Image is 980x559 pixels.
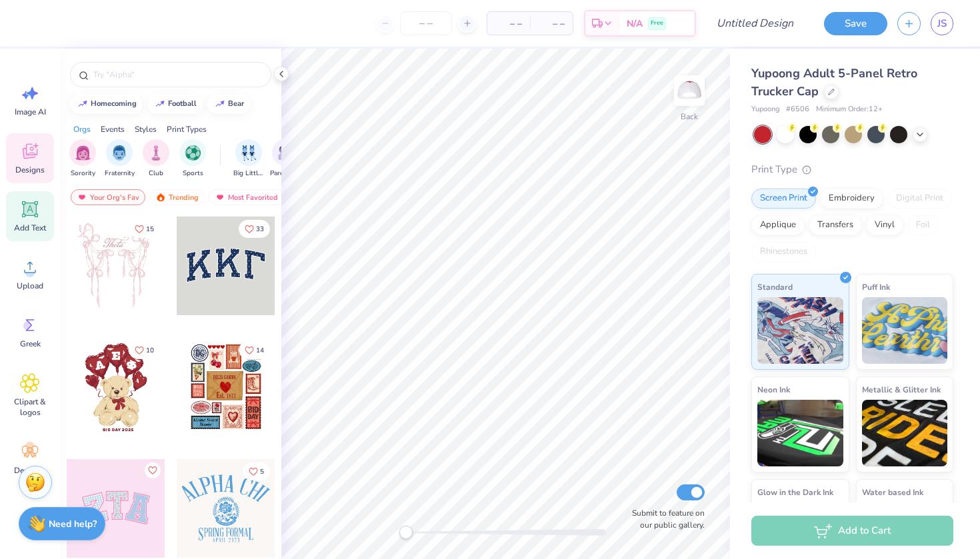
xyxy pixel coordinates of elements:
button: Like [145,462,161,478]
div: filter for Fraternity [105,139,135,179]
div: Most Favorited [209,189,284,205]
span: Designs [15,165,45,175]
span: Decorate [14,465,46,476]
div: Your Org's Fav [71,189,145,205]
img: Standard [757,297,843,364]
button: filter button [69,139,96,179]
button: homecoming [70,94,143,114]
img: Big Little Reveal Image [241,145,256,161]
div: Styles [135,123,157,135]
button: Like [239,220,270,238]
span: Neon Ink [757,382,790,396]
input: Untitled Design [706,10,804,37]
span: Clipart & logos [8,396,52,418]
div: Screen Print [751,189,816,209]
button: filter button [105,139,135,179]
span: 5 [260,468,264,475]
span: Standard [757,280,793,294]
div: Print Types [167,123,207,135]
div: filter for Parent's Weekend [270,139,301,179]
span: N/A [627,17,643,31]
div: filter for Sorority [69,139,96,179]
span: Greek [20,338,41,349]
div: Accessibility label [399,526,413,539]
span: Image AI [15,107,46,117]
div: Rhinestones [751,242,816,262]
div: bear [228,100,244,107]
button: Save [824,12,887,35]
span: Puff Ink [862,280,890,294]
div: Print Type [751,162,953,177]
div: Transfers [809,215,862,235]
strong: Need help? [49,518,97,530]
img: Sports Image [185,145,201,161]
label: Submit to feature on our public gallery. [625,507,705,531]
img: trend_line.gif [155,100,165,108]
button: bear [207,94,250,114]
img: Club Image [149,145,163,161]
span: Glow in the Dark Ink [757,485,833,499]
span: Parent's Weekend [270,169,301,179]
button: Like [129,220,160,238]
span: Sorority [71,169,95,179]
img: Puff Ink [862,297,948,364]
span: Fraternity [105,169,135,179]
button: filter button [233,139,264,179]
span: – – [495,17,522,31]
span: 10 [146,347,154,354]
span: Water based Ink [862,485,923,499]
span: Metallic & Glitter Ink [862,382,941,396]
div: Foil [907,215,939,235]
div: filter for Sports [179,139,206,179]
div: filter for Club [143,139,169,179]
img: trend_line.gif [215,100,225,108]
div: Digital Print [887,189,952,209]
img: Neon Ink [757,400,843,466]
span: 15 [146,226,154,233]
span: Yupoong [751,104,779,115]
span: Sports [183,169,203,179]
div: football [168,100,197,107]
button: filter button [143,139,169,179]
img: trending.gif [155,193,166,202]
div: Applique [751,215,805,235]
div: homecoming [91,100,137,107]
img: trend_line.gif [77,100,88,108]
div: Vinyl [866,215,903,235]
img: Parent's Weekend Image [278,145,293,161]
span: Free [651,19,663,28]
span: 14 [256,347,264,354]
span: Big Little Reveal [233,169,264,179]
span: Club [149,169,163,179]
img: Back [676,77,703,104]
div: Trending [149,189,205,205]
span: Yupoong Adult 5-Panel Retro Trucker Cap [751,65,917,99]
a: JS [931,12,953,35]
img: Fraternity Image [112,145,127,161]
span: Add Text [14,223,46,233]
input: Try "Alpha" [92,68,263,81]
span: # 6506 [786,104,809,115]
span: JS [937,16,947,31]
button: filter button [270,139,301,179]
span: 33 [256,226,264,233]
img: Metallic & Glitter Ink [862,400,948,466]
div: Orgs [73,123,91,135]
img: Sorority Image [75,145,91,161]
input: – – [400,11,452,35]
div: Embroidery [820,189,883,209]
img: most_fav.gif [215,193,225,202]
button: filter button [179,139,206,179]
span: Upload [17,280,43,291]
button: Like [129,341,160,359]
div: Back [681,111,698,123]
div: filter for Big Little Reveal [233,139,264,179]
button: Like [239,341,270,359]
div: Events [101,123,125,135]
span: Minimum Order: 12 + [816,104,883,115]
button: Like [243,462,270,480]
img: most_fav.gif [77,193,87,202]
span: – – [538,17,565,31]
button: football [147,94,203,114]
